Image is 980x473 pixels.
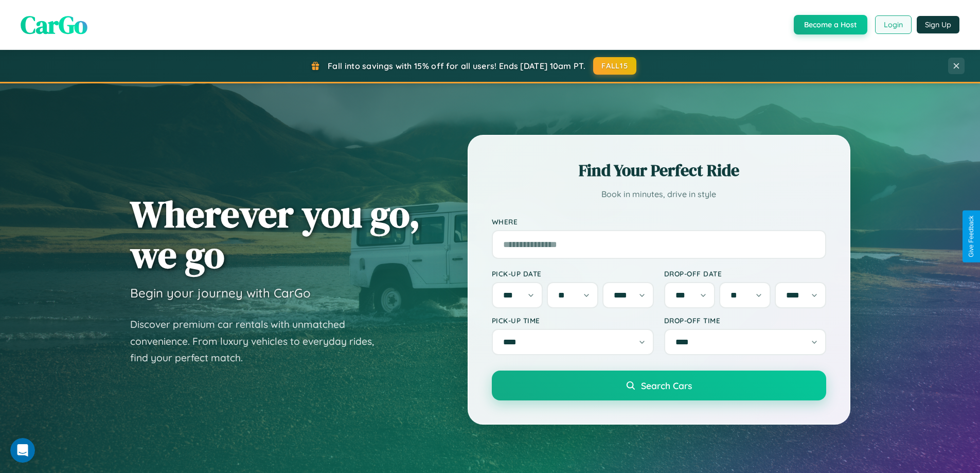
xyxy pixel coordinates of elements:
iframe: Intercom live chat [10,438,35,463]
h2: Find Your Perfect Ride [492,159,826,182]
label: Drop-off Date [664,269,826,278]
label: Where [492,217,826,226]
button: Become a Host [794,15,867,34]
span: Search Cars [641,380,692,391]
span: CarGo [21,8,87,42]
button: Login [875,15,912,34]
label: Drop-off Time [664,316,826,325]
h1: Wherever you go, we go [130,194,420,275]
p: Discover premium car rentals with unmatched convenience. From luxury vehicles to everyday rides, ... [130,316,387,366]
button: Sign Up [917,16,959,33]
h3: Begin your journey with CarGo [130,285,311,301]
label: Pick-up Time [492,316,654,325]
button: Search Cars [492,371,826,400]
p: Book in minutes, drive in style [492,187,826,202]
button: FALL15 [593,57,636,75]
label: Pick-up Date [492,269,654,278]
div: Give Feedback [968,216,975,257]
span: Fall into savings with 15% off for all users! Ends [DATE] 10am PT. [328,61,585,71]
